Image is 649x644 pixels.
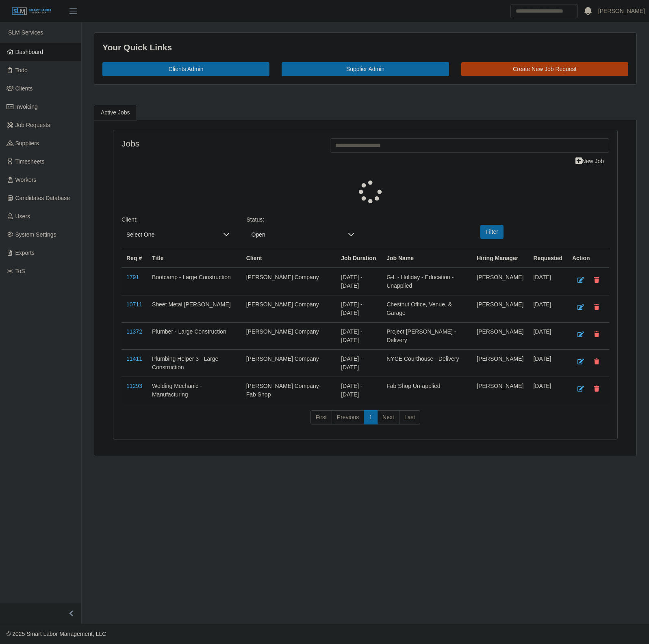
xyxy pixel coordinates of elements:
a: 1791 [126,274,139,280]
img: SLM Logo [11,7,52,16]
td: [DATE] - [DATE] [336,377,382,404]
td: [DATE] - [DATE] [336,322,382,349]
a: Clients Admin [102,62,269,76]
td: [PERSON_NAME] Company- Fab Shop [241,377,336,404]
span: Clients [15,85,33,92]
td: NYCE Courthouse - Delivery [382,349,472,377]
td: Project [PERSON_NAME] - Delivery [382,322,472,349]
td: [PERSON_NAME] Company [241,268,336,295]
span: © 2025 Smart Labor Management, LLC [7,631,106,637]
td: [PERSON_NAME] Company [241,322,336,349]
a: Active Jobs [94,105,137,121]
span: Workers [15,177,37,183]
h4: Jobs [122,138,318,149]
td: [PERSON_NAME] [472,295,528,322]
td: [DATE] - [DATE] [336,268,382,295]
th: Title [147,249,241,268]
td: [DATE] [528,349,567,377]
th: Requested [528,249,567,268]
td: [PERSON_NAME] [472,377,528,404]
td: Plumbing Helper 3 - Large Construction [147,349,241,377]
label: Status: [247,215,265,224]
a: 1 [364,410,378,425]
label: Client: [122,215,138,224]
a: New Job [570,154,609,168]
span: Timesheets [15,158,45,165]
span: Open [247,227,343,242]
span: ToS [15,268,25,274]
span: Candidates Database [15,195,70,201]
button: Filter [480,225,504,239]
a: Create New Job Request [461,62,628,76]
th: Job Duration [336,249,382,268]
nav: pagination [122,410,609,431]
span: Exports [15,250,35,256]
th: Hiring Manager [472,249,528,268]
a: Supplier Admin [282,62,449,76]
td: Bootcamp - Large Construction [147,268,241,295]
td: [PERSON_NAME] [472,322,528,349]
span: SLM Services [8,29,43,36]
a: [PERSON_NAME] [598,7,645,15]
span: Job Requests [15,122,50,128]
td: Fab Shop Un-applied [382,377,472,404]
a: 11372 [126,328,142,335]
td: [DATE] [528,295,567,322]
th: Action [567,249,609,268]
td: [PERSON_NAME] [472,268,528,295]
span: Select One [122,227,218,242]
span: Dashboard [15,49,43,55]
span: Invoicing [15,103,38,110]
th: Job Name [382,249,472,268]
td: Sheet Metal [PERSON_NAME] [147,295,241,322]
a: 10711 [126,301,142,308]
td: Welding Mechanic - Manufacturing [147,377,241,404]
span: System Settings [15,231,56,238]
td: Chestnut Office, Venue, & Garage [382,295,472,322]
td: [PERSON_NAME] Company [241,349,336,377]
td: G-L - Holiday - Education - Unapplied [382,268,472,295]
td: [DATE] [528,268,567,295]
span: Users [15,213,30,220]
a: 11411 [126,355,142,362]
td: [DATE] [528,377,567,404]
td: [DATE] [528,322,567,349]
td: [PERSON_NAME] Company [241,295,336,322]
span: Suppliers [15,140,39,146]
td: [DATE] - [DATE] [336,295,382,322]
td: Plumber - Large Construction [147,322,241,349]
td: [DATE] - [DATE] [336,349,382,377]
input: Search [510,4,578,18]
a: 11293 [126,383,142,389]
th: Req # [122,249,147,268]
td: [PERSON_NAME] [472,349,528,377]
th: Client [241,249,336,268]
div: Your Quick Links [102,41,628,54]
span: Todo [15,67,28,73]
